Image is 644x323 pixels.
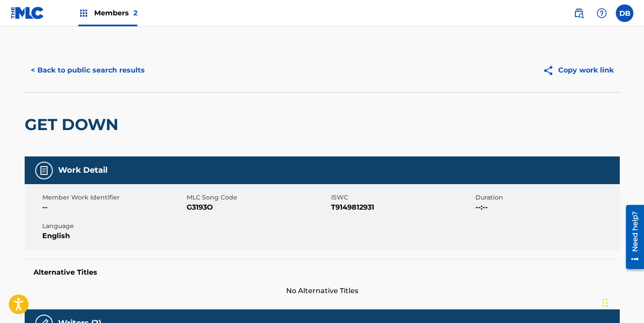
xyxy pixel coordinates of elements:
img: Top Rightsholders [78,8,89,18]
span: T9149812931 [331,202,473,213]
span: G3193O [187,202,329,213]
img: MLC Logo [11,7,44,19]
img: Copy work link [543,65,558,76]
h2: GET DOWN [25,115,123,134]
iframe: Resource Center [619,202,644,272]
h5: Alternative Titles [33,268,611,277]
button: < Back to public search results [25,59,151,81]
span: -- [42,202,184,213]
span: --:-- [475,202,618,213]
span: ISWC [331,193,473,202]
a: Public Search [570,4,588,22]
span: Duration [475,193,618,202]
span: Members [94,8,137,18]
span: 2 [133,9,137,17]
span: English [42,231,184,241]
h5: Work Detail [58,165,107,175]
img: search [574,8,584,18]
div: User Menu [616,4,633,22]
button: Copy work link [537,59,620,81]
img: help [596,8,607,18]
img: Work Detail [39,165,49,176]
span: MLC Song Code [187,193,329,202]
iframe: Chat Widget [600,281,644,323]
span: No Alternative Titles [25,286,620,296]
div: Help [593,4,611,22]
span: Member Work Identifier [42,193,184,202]
span: Language [42,221,184,231]
div: Drag [603,290,608,316]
